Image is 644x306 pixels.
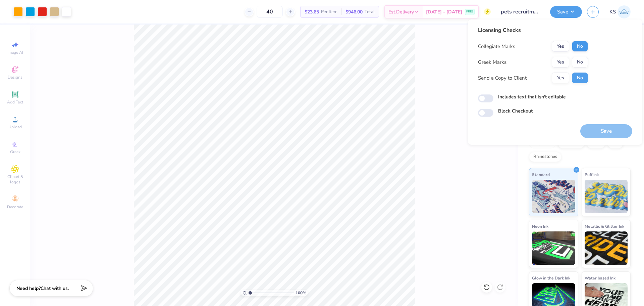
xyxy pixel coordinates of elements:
span: Decorate [7,204,23,210]
span: Per Item [321,8,337,15]
span: FREE [466,9,473,14]
span: Standard [532,171,550,178]
span: 100 % [296,290,306,296]
button: Yes [552,73,569,83]
a: KS [609,5,631,18]
span: Designs [8,75,22,80]
img: Puff Ink [585,180,628,213]
input: – – [257,6,283,18]
label: Block Checkout [498,107,533,115]
button: Yes [552,57,569,68]
span: Greek [10,149,20,155]
span: Est. Delivery [388,8,414,15]
button: No [572,41,588,52]
div: Rhinestones [529,152,561,162]
button: No [572,57,588,68]
span: Clipart & logos [3,174,27,185]
span: $23.65 [305,8,319,15]
span: $946.00 [345,8,363,15]
span: Metallic & Glitter Ink [585,223,624,230]
span: Image AI [7,50,23,55]
button: Save [550,6,582,18]
span: Add Text [7,99,23,105]
button: Yes [552,41,569,52]
button: No [572,73,588,83]
img: Neon Ink [532,231,575,265]
strong: Need help? [16,285,41,292]
span: Glow in the Dark Ink [532,274,570,281]
span: Puff Ink [585,171,599,178]
label: Includes text that isn't editable [498,93,566,100]
div: Collegiate Marks [478,43,515,50]
span: KS [609,8,616,16]
img: Standard [532,180,575,213]
img: Metallic & Glitter Ink [585,231,628,265]
input: Untitled Design [496,5,545,18]
img: Kath Sales [618,5,631,18]
span: Chat with us. [41,285,69,292]
span: Neon Ink [532,223,548,230]
span: Water based Ink [585,274,615,281]
div: Greek Marks [478,58,506,66]
div: Send a Copy to Client [478,74,527,82]
span: [DATE] - [DATE] [426,8,462,15]
div: Licensing Checks [478,26,588,34]
span: Upload [8,124,22,130]
span: Total [365,8,375,15]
